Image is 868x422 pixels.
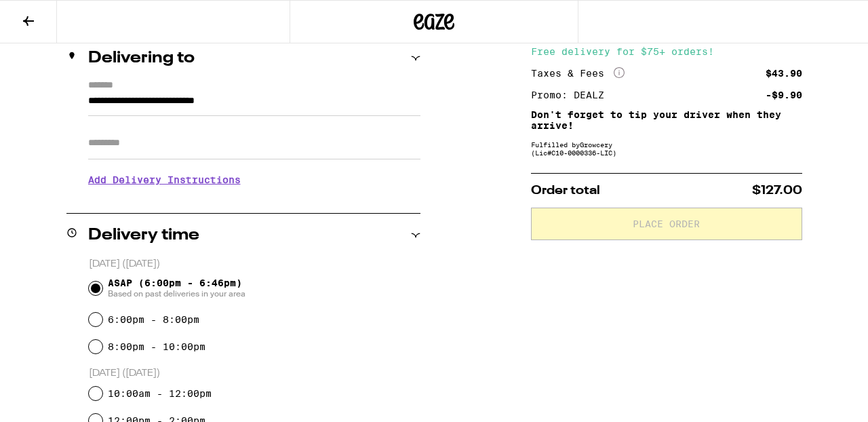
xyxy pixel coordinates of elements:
div: Free delivery for $75+ orders! [531,47,802,56]
h2: Delivering to [88,50,195,66]
p: We'll contact you at [PHONE_NUMBER] when we arrive [88,195,420,206]
span: ASAP (6:00pm - 6:46pm) [108,277,245,299]
span: Place Order [633,219,700,229]
div: Promo: DEALZ [531,90,614,100]
label: 6:00pm - 8:00pm [108,314,199,325]
button: Place Order [531,208,802,240]
label: 8:00pm - 10:00pm [108,341,205,352]
label: 10:00am - 12:00pm [108,388,212,399]
div: -$9.90 [766,90,802,100]
div: Taxes & Fees [531,67,625,79]
span: Based on past deliveries in your area [108,288,245,299]
p: [DATE] ([DATE]) [89,367,420,380]
h3: Add Delivery Instructions [88,164,420,195]
h2: Delivery time [88,227,199,244]
div: Fulfilled by Growcery (Lic# C10-0000336-LIC ) [531,140,802,157]
span: Hi. Need any help? [8,9,98,20]
div: $43.90 [766,69,802,78]
span: $127.00 [752,185,802,197]
span: Order total [531,185,600,197]
p: [DATE] ([DATE]) [89,258,420,271]
p: Don't forget to tip your driver when they arrive! [531,109,802,131]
